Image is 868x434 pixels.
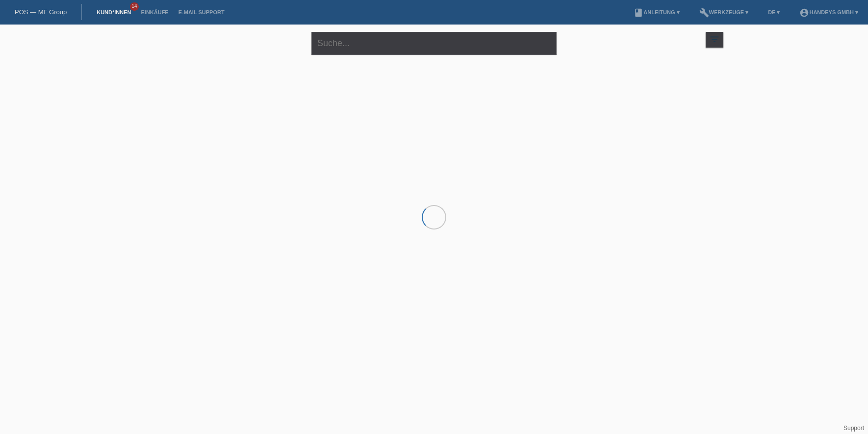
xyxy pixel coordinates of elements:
a: Support [843,425,864,432]
a: Einkäufe [136,9,173,15]
i: filter_list [709,34,720,45]
i: book [634,8,643,18]
a: account_circleHandeys GmbH ▾ [794,9,863,15]
input: Suche... [311,32,557,55]
i: account_circle [799,8,809,18]
span: 14 [130,2,139,11]
a: E-Mail Support [174,9,230,15]
a: Kund*innen [92,9,136,15]
i: build [699,8,709,18]
a: POS — MF Group [15,8,67,16]
a: bookAnleitung ▾ [629,9,684,15]
a: buildWerkzeuge ▾ [694,9,754,15]
a: DE ▾ [763,9,785,15]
